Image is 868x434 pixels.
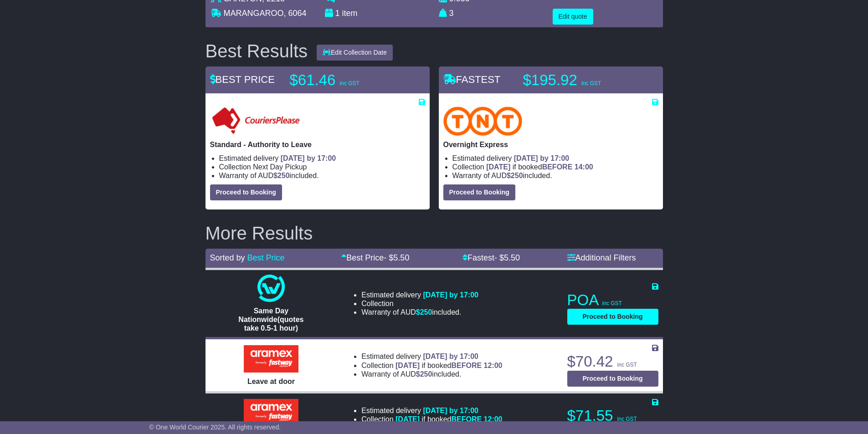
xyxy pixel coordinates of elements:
[244,399,298,426] img: Aramex: Standard service
[511,172,523,179] span: 250
[449,9,454,18] span: 3
[361,370,502,378] li: Warranty of AUD included.
[452,154,658,163] li: Estimated delivery
[273,172,290,179] span: $
[281,154,336,162] span: [DATE] by 17:00
[219,154,425,163] li: Estimated delivery
[238,307,303,332] span: Same Day Nationwide(quotes take 0.5-1 hour)
[393,253,409,262] span: 5.50
[277,172,290,179] span: 250
[423,291,478,299] span: [DATE] by 17:00
[451,362,482,369] span: BEFORE
[201,41,313,61] div: Best Results
[341,253,409,262] a: Best Price- $5.50
[361,308,478,317] li: Warranty of AUD included.
[244,345,298,373] img: Aramex: Leave at door
[567,371,658,387] button: Proceed to Booking
[395,415,420,423] span: [DATE]
[423,407,478,414] span: [DATE] by 17:00
[395,415,502,423] span: if booked
[219,163,425,171] li: Collection
[581,80,601,87] span: inc GST
[361,352,502,361] li: Estimated delivery
[210,74,275,85] span: BEST PRICE
[523,71,637,89] p: $195.92
[210,107,302,136] img: Couriers Please: Standard - Authority to Leave
[494,253,520,262] span: - $
[504,253,520,262] span: 5.50
[361,299,478,308] li: Collection
[567,352,658,371] p: $70.42
[484,415,503,423] span: 12:00
[290,71,404,89] p: $61.46
[575,163,593,171] span: 14:00
[210,253,245,262] span: Sorted by
[451,415,482,423] span: BEFORE
[384,253,409,262] span: - $
[361,291,478,299] li: Estimated delivery
[617,416,637,422] span: inc GST
[423,352,478,360] span: [DATE] by 17:00
[342,9,358,18] span: item
[542,163,573,171] span: BEFORE
[257,275,285,302] img: One World Courier: Same Day Nationwide(quotes take 0.5-1 hour)
[210,140,425,149] p: Standard - Authority to Leave
[443,74,501,85] span: FASTEST
[420,308,432,316] span: 250
[317,45,393,61] button: Edit Collection Date
[361,415,502,424] li: Collection
[335,9,340,18] span: 1
[420,370,432,378] span: 250
[486,163,510,171] span: [DATE]
[416,308,432,316] span: $
[553,9,593,25] button: Edit quote
[567,291,658,309] p: POA
[210,184,282,200] button: Proceed to Booking
[443,140,658,149] p: Overnight Express
[484,362,503,369] span: 12:00
[443,107,523,136] img: TNT Domestic: Overnight Express
[416,370,432,378] span: $
[514,154,570,162] span: [DATE] by 17:00
[247,253,285,262] a: Best Price
[507,172,523,179] span: $
[224,9,284,18] span: MARANGAROO
[253,163,307,171] span: Next Day Pickup
[452,171,658,180] li: Warranty of AUD included.
[219,171,425,180] li: Warranty of AUD included.
[340,80,360,87] span: inc GST
[567,309,658,325] button: Proceed to Booking
[284,9,307,18] span: , 6064
[486,163,593,171] span: if booked
[395,362,502,369] span: if booked
[361,361,502,370] li: Collection
[395,362,420,369] span: [DATE]
[617,362,637,368] span: inc GST
[149,424,281,431] span: © One World Courier 2025. All rights reserved.
[602,300,622,306] span: inc GST
[361,406,502,415] li: Estimated delivery
[452,163,658,171] li: Collection
[567,407,658,425] p: $71.55
[462,253,520,262] a: Fastest- $5.50
[567,253,636,262] a: Additional Filters
[247,378,295,385] span: Leave at door
[443,184,515,200] button: Proceed to Booking
[205,223,663,243] h2: More Results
